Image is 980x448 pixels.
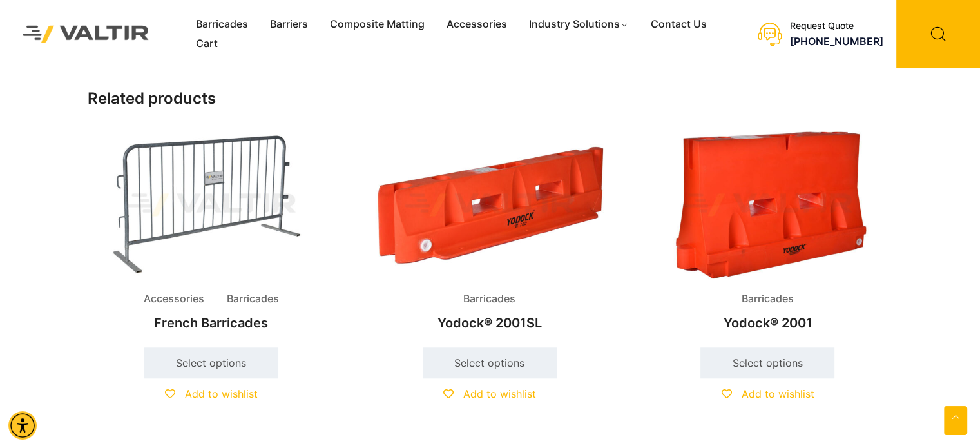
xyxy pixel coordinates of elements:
a: Barriers [259,15,319,34]
h2: Related products [88,90,893,108]
span: Add to wishlist [741,387,814,400]
a: Add to wishlist [165,387,258,400]
a: Contact Us [640,15,718,34]
a: Composite Matting [319,15,436,34]
img: Barricades [644,131,891,280]
img: Barricades [365,131,613,280]
img: Valtir Rentals [10,12,162,55]
a: Open this option [944,406,967,435]
a: Accessories [436,15,518,34]
span: Barricades [454,289,525,309]
a: Add to wishlist [443,387,536,400]
a: Select options for “Yodock® 2001SL” [423,347,557,378]
a: BarricadesYodock® 2001 [644,131,891,338]
h2: Yodock® 2001 [644,309,891,337]
div: Accessibility Menu [8,411,37,440]
span: Add to wishlist [463,387,536,400]
h2: Yodock® 2001SL [365,309,613,337]
a: Barricades [185,15,259,34]
a: Accessories BarricadesFrench Barricades [88,131,335,338]
span: Add to wishlist [185,387,258,400]
a: BarricadesYodock® 2001SL [365,131,613,338]
span: Barricades [217,289,289,309]
span: Accessories [134,289,214,309]
a: Select options for “French Barricades” [144,347,278,378]
div: Request Quote [790,21,883,32]
a: Select options for “Yodock® 2001” [700,347,834,378]
a: Industry Solutions [518,15,640,34]
span: Barricades [732,289,803,309]
a: Cart [185,34,229,54]
img: Accessories [88,131,335,280]
a: call (888) 496-3625 [790,35,883,48]
a: Add to wishlist [721,387,814,400]
h2: French Barricades [88,309,335,337]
